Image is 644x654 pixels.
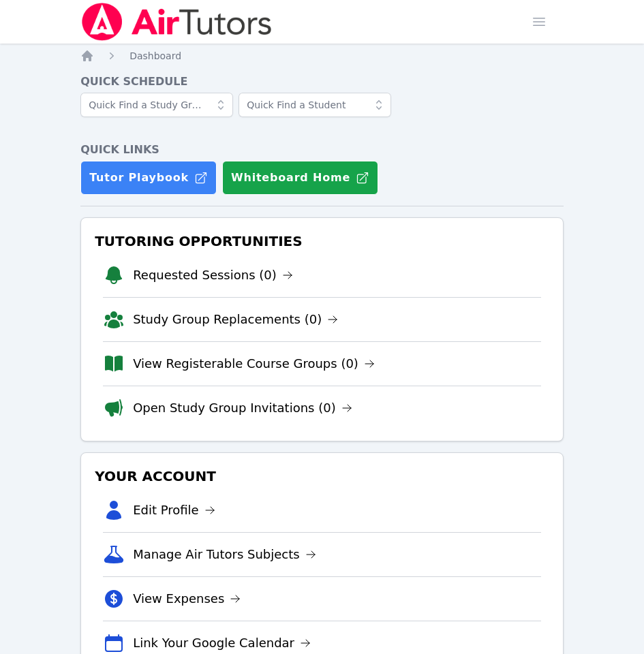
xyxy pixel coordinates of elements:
[129,50,181,61] span: Dashboard
[133,266,293,285] a: Requested Sessions (0)
[80,142,564,158] h4: Quick Links
[222,161,378,195] button: Whiteboard Home
[92,464,552,488] h3: Your Account
[133,545,316,564] a: Manage Air Tutors Subjects
[133,354,375,373] a: View Registerable Course Groups (0)
[80,93,233,117] input: Quick Find a Study Group
[133,634,311,653] a: Link Your Google Calendar
[133,399,352,418] a: Open Study Group Invitations (0)
[80,74,564,90] h4: Quick Schedule
[92,229,552,253] h3: Tutoring Opportunities
[133,589,241,608] a: View Expenses
[239,93,391,117] input: Quick Find a Student
[80,161,217,195] a: Tutor Playbook
[80,49,564,63] nav: Breadcrumb
[133,310,338,329] a: Study Group Replacements (0)
[80,3,273,41] img: Air Tutors
[129,49,181,63] a: Dashboard
[133,501,215,520] a: Edit Profile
